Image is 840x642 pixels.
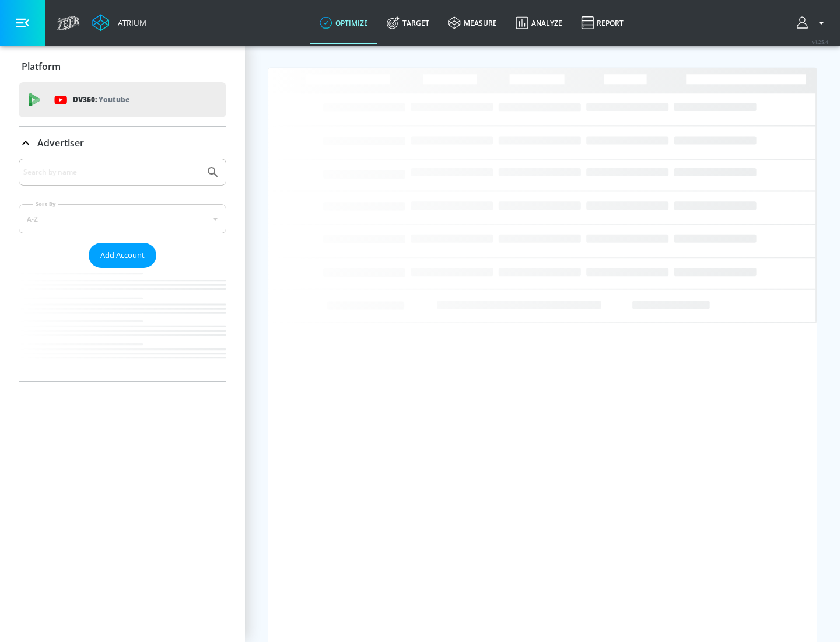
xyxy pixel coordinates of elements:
nav: list of Advertiser [19,268,226,381]
div: Advertiser [19,127,226,159]
input: Search by name [23,165,200,180]
a: Analyze [506,2,572,44]
label: Sort By [33,200,58,208]
div: DV360: Youtube [19,82,226,117]
p: DV360: [73,93,129,106]
div: A-Z [19,204,226,233]
a: optimize [310,2,377,44]
div: Atrium [113,18,146,28]
p: Advertiser [37,137,84,149]
a: Atrium [92,14,146,32]
div: Platform [19,50,226,83]
p: Platform [22,60,61,73]
button: Add Account [89,243,156,268]
a: Report [572,2,633,44]
div: Advertiser [19,159,226,381]
a: Target [377,2,439,44]
span: v 4.25.4 [812,39,828,45]
p: Youtube [99,93,129,106]
span: Add Account [100,249,145,262]
a: measure [439,2,506,44]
